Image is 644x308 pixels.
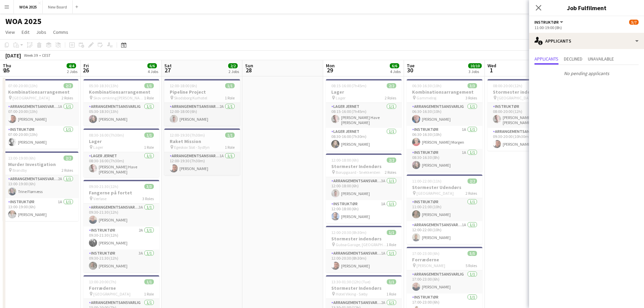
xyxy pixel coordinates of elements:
div: 4 Jobs [148,69,158,74]
span: 1 Role [144,291,154,297]
h3: Job Fulfilment [529,3,644,12]
app-card-role: Instruktør1/108:00-20:00 (12h)[PERSON_NAME] Have [PERSON_NAME] [487,103,563,128]
span: 5 Roles [466,263,477,268]
app-card-role: Instruktør1A1/106:30-16:30 (10h)[PERSON_NAME] Morgen [407,126,482,149]
span: 1 Role [225,95,235,100]
span: 1 Role [386,242,396,247]
app-card-role: Arrangementsansvarlig1/117:00-23:00 (6h)[PERSON_NAME] [407,270,482,293]
span: 2 Roles [385,170,396,175]
h3: Raket Mission [164,138,240,144]
div: 05:30-18:30 (13h)1/1Kombinationsarrangement Skov omkring [PERSON_NAME]1 RoleArrangementsansvarlig... [84,79,159,126]
span: 2 Roles [385,95,396,100]
app-card-role: Instruktør1/107:00-20:00 (13h)[PERSON_NAME] [3,126,78,149]
span: 13:30-01:30 (12h) (Tue) [331,279,371,284]
span: Thu [3,63,11,69]
span: Skov omkring [PERSON_NAME] [93,95,144,100]
span: 2/2 [64,156,73,161]
span: 11:00-22:00 (11h) [412,179,442,184]
div: 3 Jobs [469,69,481,74]
h3: Murder Investigation [3,161,78,167]
span: Jobs [36,29,46,35]
h3: Forræderne [407,257,482,263]
span: 09:30-21:30 (12h) [89,184,118,189]
app-card-role: Arrangementsansvarlig2A1/113:00-19:00 (6h)Trine Flørnæss [3,175,78,198]
app-job-card: 12:00-19:30 (7h30m)1/1Raket Mission Egeskov Slot - Sydfyn1 RoleArrangementsansvarlig1A1/112:00-19... [164,128,240,175]
span: 3 Roles [466,95,477,100]
span: Skodsborg Kurhotel [174,95,207,100]
span: Lager [336,95,345,100]
span: 1 Role [144,95,154,100]
app-card-role: Instruktør1A1/112:00-18:00 (6h)[PERSON_NAME] [326,200,402,223]
span: Egeskov Slot - Sydfyn [174,145,210,150]
app-job-card: 12:00-20:30 (8h30m)1/1Stormester indendørs Gubsø Garage, [GEOGRAPHIC_DATA]1 RoleArrangementsansva... [326,226,402,273]
h3: Pipeline Project [164,89,240,95]
h1: WOA 2025 [5,16,42,26]
h3: Stormester Indendørs [326,163,402,169]
span: 12:00-19:30 (7h30m) [170,133,205,138]
span: 1/1 [225,83,235,88]
app-card-role: Arrangementsansvarlig3A1/112:00-18:00 (6h)[PERSON_NAME] [326,177,402,200]
span: 1/1 [225,133,235,138]
span: 06:30-16:30 (10h) [412,83,442,88]
span: 4/4 [67,63,76,68]
span: 2/2 [64,83,73,88]
span: Hotel Viking - Sæby [336,291,368,297]
span: 05:30-18:30 (13h) [89,83,118,88]
span: 3/3 [144,184,154,189]
span: 12:00-18:00 (6h) [170,83,197,88]
div: 12:00-18:00 (6h)2/2Stormester Indendørs Borupgaard - Snekkersten2 RolesArrangementsansvarlig3A1/1... [326,153,402,223]
span: Week 39 [22,53,39,58]
app-job-card: 12:00-18:00 (6h)1/1Pipeline Project Skodsborg Kurhotel1 RoleArrangementsansvarlig2A1/112:00-18:00... [164,79,240,126]
span: 17:00-23:00 (6h) [412,251,439,256]
span: 28 [244,66,253,74]
span: 08:00-20:00 (12h) [493,83,522,88]
span: Comms [53,29,68,35]
div: 06:30-16:30 (10h)3/3Kombinationsarrangement Gammelrøj3 RolesArrangementsansvarlig1/106:30-16:30 (... [407,79,482,172]
span: [GEOGRAPHIC_DATA] [93,291,130,297]
div: Applicants [529,33,644,49]
app-card-role: Arrangementsansvarlig3A1/109:30-21:30 (12h)[PERSON_NAME] [84,204,159,227]
h3: Lager [84,138,159,144]
span: 6/6 [147,63,157,68]
app-card-role: Arrangementsansvarlig1/106:30-16:30 (10h)[PERSON_NAME] [407,103,482,126]
h3: Kombinationsarrangement [407,89,482,95]
span: [GEOGRAPHIC_DATA] [13,95,50,100]
span: Fri [84,63,89,69]
span: Sat [164,63,172,69]
span: 1/1 [144,133,154,138]
div: 4 Jobs [390,69,401,74]
span: 10/10 [468,63,482,68]
app-card-role: Lager Jernet1/108:30-16:00 (7h30m)[PERSON_NAME] [326,128,402,151]
span: 1 [486,66,496,74]
app-card-role: Instruktør1A1/108:30-16:30 (8h)[PERSON_NAME] [407,149,482,172]
div: 07:00-20:00 (13h)2/2Kombinationsarrangement [GEOGRAPHIC_DATA]2 RolesArrangementsansvarlig1A1/107:... [3,79,78,149]
button: New Board [43,0,73,14]
span: 27 [163,66,172,74]
span: Tue [407,63,414,69]
span: 2/2 [468,179,477,184]
span: Mon [326,63,335,69]
button: Instruktør [534,20,564,25]
span: Værløse [93,196,106,201]
span: 13:00-19:00 (6h) [8,156,35,161]
app-job-card: 08:00-20:00 (12h)2/2Stormester indendrøs [GEOGRAPHIC_DATA]2 RolesInstruktør1/108:00-20:00 (12h)[P... [487,79,563,151]
app-card-role: Instruktør1A1/113:00-19:00 (6h)[PERSON_NAME] [3,198,78,221]
app-job-card: 08:15-16:00 (7h45m)2/2Lager Lager2 RolesLager Jernet1/108:15-16:00 (7h45m)[PERSON_NAME] Have [PER... [326,79,402,151]
app-card-role: Arrangementsansvarlig1A1/112:00-19:30 (7h30m)[PERSON_NAME] [164,152,240,175]
span: 2 Roles [62,168,73,173]
app-card-role: Instruktør2A1/109:30-21:30 (12h)[PERSON_NAME] [84,227,159,250]
span: 3/3 [468,83,477,88]
app-card-role: Arrangementsansvarlig2A1/112:00-18:00 (6h)[PERSON_NAME] [164,103,240,126]
app-job-card: 08:30-16:00 (7h30m)1/1Lager Lager1 RoleLager Jernet1/108:30-16:00 (7h30m)[PERSON_NAME] Have [PERS... [84,128,159,177]
app-card-role: Lager Jernet1/108:15-16:00 (7h45m)[PERSON_NAME] Have [PERSON_NAME] [326,103,402,128]
span: 6/6 [390,63,399,68]
div: [DATE] [5,52,21,59]
span: 30 [406,66,414,74]
span: 2 Roles [62,95,73,100]
span: Applicants [534,56,558,61]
